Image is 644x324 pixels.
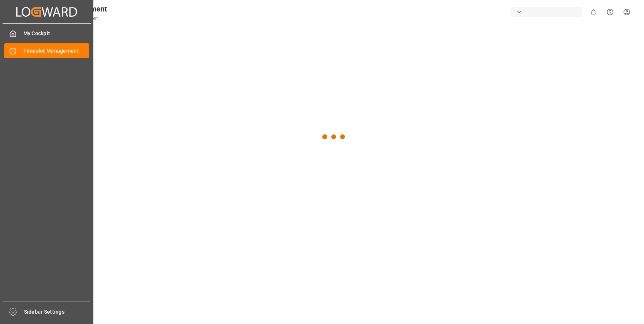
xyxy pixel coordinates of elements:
[4,43,89,58] a: Timeslot Management
[4,26,89,41] a: My Cockpit
[24,308,90,316] span: Sidebar Settings
[23,47,90,55] span: Timeslot Management
[23,30,90,37] span: My Cockpit
[585,4,602,20] button: show 0 new notifications
[602,4,618,20] button: Help Center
